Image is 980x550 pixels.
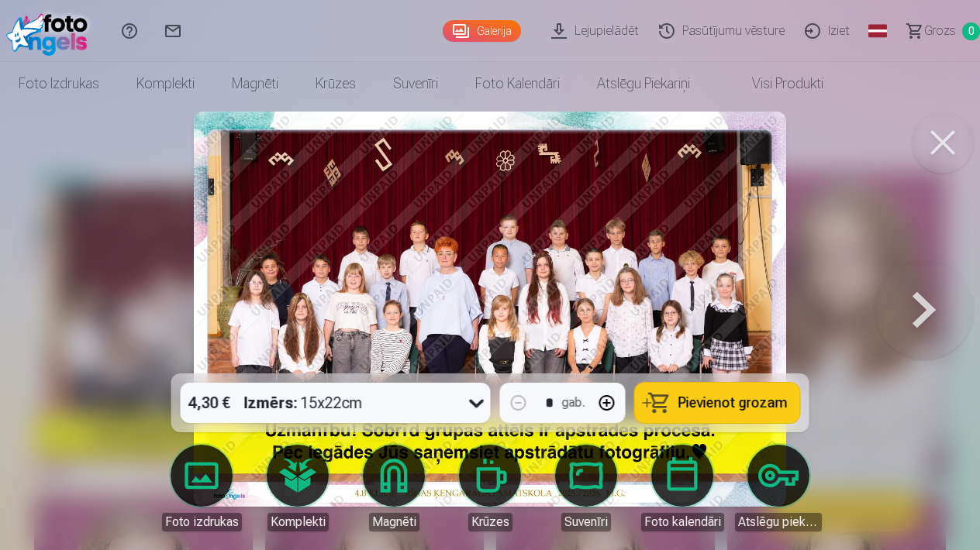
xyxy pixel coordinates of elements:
[543,445,630,531] a: Suvenīri
[457,62,578,105] a: Foto kalendāri
[735,513,822,531] div: Atslēgu piekariņi
[369,513,419,531] div: Magnēti
[641,513,724,531] div: Foto kalendāri
[578,62,709,105] a: Atslēgu piekariņi
[561,513,611,531] div: Suvenīri
[735,445,822,531] a: Atslēgu piekariņi
[162,513,242,531] div: Foto izdrukas
[6,6,95,56] img: /fa1
[374,62,457,105] a: Suvenīri
[244,392,298,414] strong: Izmērs :
[562,394,585,412] div: gab.
[678,396,788,410] span: Pievienot grozam
[709,62,842,105] a: Visi produkti
[962,22,980,40] span: 0
[213,62,297,105] a: Magnēti
[443,20,521,42] a: Galerija
[468,513,512,531] div: Krūzes
[447,445,533,531] a: Krūzes
[297,62,374,105] a: Krūzes
[118,62,213,105] a: Komplekti
[639,445,726,531] a: Foto kalendāri
[244,383,363,423] div: 15x22cm
[350,445,437,531] a: Magnēti
[635,383,800,423] button: Pievienot grozam
[181,383,238,423] div: 4,30 €
[254,445,341,531] a: Komplekti
[267,513,329,531] div: Komplekti
[158,445,245,531] a: Foto izdrukas
[924,22,956,40] span: Grozs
